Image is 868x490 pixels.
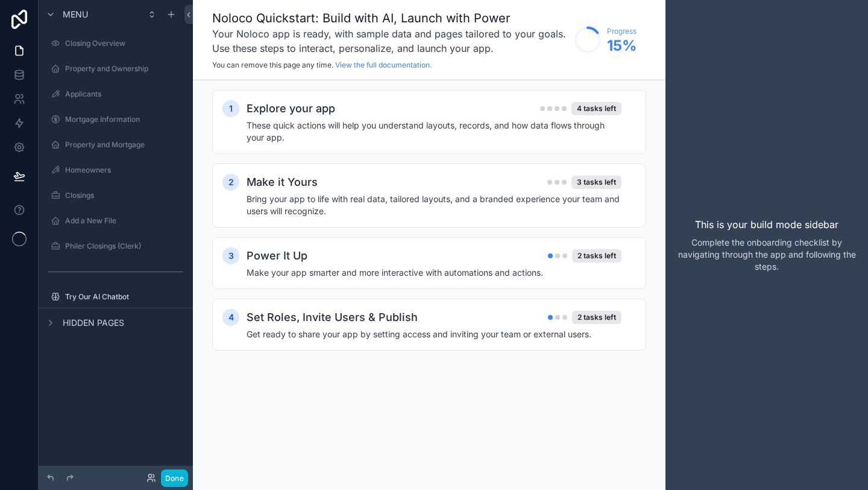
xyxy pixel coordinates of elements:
[161,469,188,487] button: Done
[46,135,186,154] a: Property and Mortgage
[65,191,183,200] label: Closings
[65,64,183,74] label: Property and Ownership
[65,89,183,99] label: Applicants
[65,140,183,150] label: Property and Mortgage
[46,211,186,231] a: Add a New File
[212,10,568,27] h1: Noloco Quickstart: Build with AI, Launch with Power
[65,241,183,251] label: Philer Closings (Clerk)
[65,292,183,302] label: Try Our AI Chatbot
[335,60,432,69] a: View the full documentation.
[675,237,858,273] p: Complete the onboarding checklist by navigating through the app and following the steps.
[65,115,183,124] label: Mortgage Information
[212,60,333,69] span: You can remove this page any time.
[63,8,88,21] span: Menu
[65,216,183,226] label: Add a New File
[46,287,186,307] a: Try Our AI Chatbot
[46,34,186,53] a: Closing Overview
[46,237,186,256] a: Philer Closings (Clerk)
[65,39,183,48] label: Closing Overview
[46,84,186,104] a: Applicants
[63,317,124,329] span: Hidden pages
[46,161,186,180] a: Homeowners
[212,27,568,56] h3: Your Noloco app is ready, with sample data and pages tailored to your goals. Use these steps to i...
[607,36,637,56] span: 15 %
[46,186,186,205] a: Closings
[46,59,186,78] a: Property and Ownership
[65,165,183,175] label: Homeowners
[46,110,186,129] a: Mortgage Information
[695,217,838,232] p: This is your build mode sidebar
[607,27,637,36] span: Progress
